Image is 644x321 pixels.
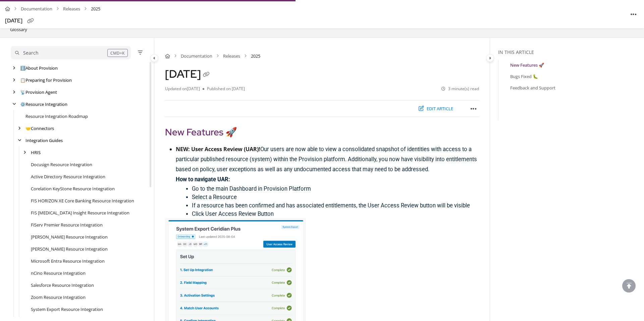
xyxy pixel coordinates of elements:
a: Glossary [9,25,28,34]
span: 📡 [20,89,25,95]
h1: [DATE] [165,67,212,80]
div: arrow [11,65,17,71]
a: Salesforce Resource Integration [31,282,94,288]
a: Zoom Resource Integration [31,294,86,301]
span: Our users are now able to view a consolidated snapshot of identities with access to a particular ... [176,146,477,173]
a: Connectors [25,125,54,132]
button: Article more options [628,9,639,19]
strong: User Access Review (UAR)! [191,145,260,153]
a: HRIS [31,149,41,156]
div: arrow [11,77,17,83]
li: 3 minute(s) read [441,86,479,92]
a: Releases [223,53,240,59]
span: ⚙️ [20,101,25,107]
a: Preparing for Provision [20,77,72,83]
a: About Provision [20,65,58,71]
a: System Export Resource Integration [31,306,103,313]
span: Go to the main Dashboard in Provision Platform [192,186,311,192]
li: Published on [DATE] [203,86,245,92]
a: Resource Integration [20,101,67,108]
a: New Features 🚀 [510,62,544,68]
span: If a resource has been confirmed and has associated entitlements, the User Access Review button w... [192,202,470,209]
a: Documentation [21,4,52,14]
a: Releases [63,4,80,14]
div: [DATE] [5,16,22,26]
a: FiServ Premier Resource Integration [31,221,103,228]
a: Bugs Fixed 🐛 [510,73,538,80]
span: 2025 [251,53,260,59]
a: Provision Agent [20,89,57,95]
div: CMD+K [107,49,128,57]
a: FIS IBS Insight Resource Integration [31,209,129,216]
span: ℹ️ [20,65,25,71]
a: Integration Guides [25,137,63,144]
span: 📋 [20,77,25,83]
div: arrow [21,149,28,156]
span: Click User Access Review Button [192,211,274,217]
strong: NEW: [176,145,190,153]
a: Active Directory Resource Integration [31,173,105,180]
h2: New Features 🚀 [165,125,479,139]
button: Filter [136,49,144,57]
div: In this article [498,49,641,56]
a: Feedback and Support [510,84,555,91]
button: Copy link of [25,16,36,26]
div: arrow [16,137,23,144]
span: 🤝 [25,125,31,131]
span: 2025 [91,4,100,14]
button: Search [11,46,131,59]
a: Resource Integration Roadmap [25,113,88,120]
a: nCino Resource Integration [31,270,86,276]
a: FIS HORIZON XE Core Banking Resource Integration [31,197,134,204]
button: Article more options [468,103,479,114]
div: Search [23,49,39,57]
a: Microsoft Entra Resource Integration [31,258,105,264]
button: Copy link of August 2025 [201,70,212,80]
a: Home [165,53,170,59]
div: arrow [16,125,23,132]
button: Category toggle [486,54,494,62]
a: Home [5,4,10,14]
a: Jack Henry SilverLake Resource Integration [31,234,108,240]
a: Corelation KeyStone Resource Integration [31,185,115,192]
div: arrow [11,89,17,95]
span: Select a Resource [192,194,237,200]
a: Docusign Resource Integration [31,161,92,168]
a: Documentation [181,53,212,59]
li: Updated on [DATE] [165,86,203,92]
a: Jack Henry Symitar Resource Integration [31,246,108,252]
button: Edit article [414,103,458,114]
div: scroll to top [622,279,636,293]
div: arrow [11,101,17,108]
button: Category toggle [150,54,158,62]
strong: How to navigate UAR: [176,176,230,183]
